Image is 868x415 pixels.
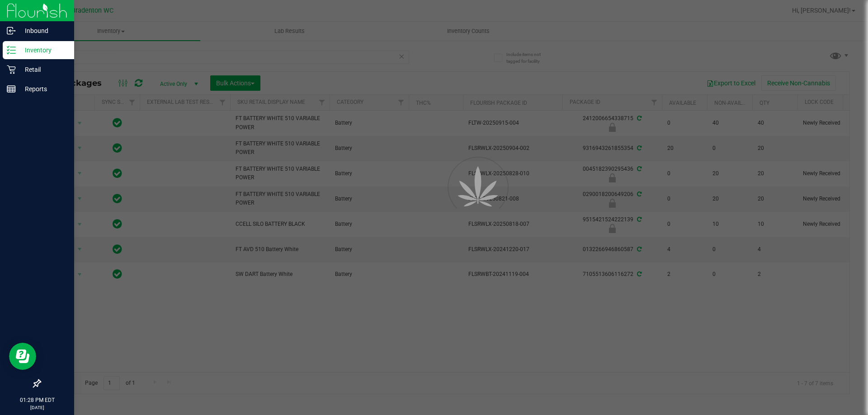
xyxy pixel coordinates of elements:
inline-svg: Retail [7,65,16,74]
p: Inventory [16,45,70,56]
inline-svg: Reports [7,84,16,93]
inline-svg: Inventory [7,46,16,55]
iframe: Resource center [9,343,36,370]
p: Retail [16,64,70,75]
p: 01:28 PM EDT [4,396,70,404]
p: [DATE] [4,404,70,411]
p: Inbound [16,25,70,36]
p: Reports [16,84,70,94]
inline-svg: Inbound [7,26,16,35]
